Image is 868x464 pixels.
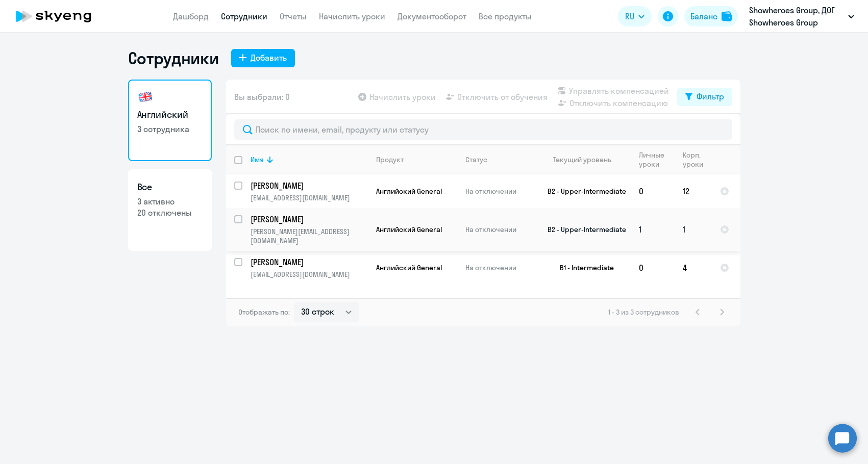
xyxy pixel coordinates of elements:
[251,155,264,164] div: Имя
[722,11,732,21] img: balance
[376,155,457,164] div: Продукт
[536,208,631,251] td: B2 - Upper-Intermediate
[465,155,487,164] div: Статус
[137,207,203,218] p: 20 отключены
[238,307,290,317] span: Отображать по:
[683,150,711,169] div: Корп. уроки
[251,256,366,268] p: [PERSON_NAME]
[251,51,287,64] div: Добавить
[128,48,219,68] h1: Сотрудники
[376,187,442,196] span: Английский General
[137,123,203,135] p: 3 сотрудника
[465,263,535,272] p: На отключении
[618,6,652,27] button: RU
[465,225,535,234] p: На отключении
[675,251,712,285] td: 4
[536,251,631,285] td: B1 - Intermediate
[683,150,705,169] div: Корп. уроки
[553,155,611,164] div: Текущий уровень
[631,251,675,285] td: 0
[221,11,267,21] a: Сотрудники
[536,174,631,208] td: B2 - Upper-Intermediate
[128,169,212,251] a: Все3 активно20 отключены
[631,174,675,208] td: 0
[234,91,290,103] span: Вы выбрали: 0
[251,256,367,268] a: [PERSON_NAME]
[137,89,154,105] img: english
[128,80,212,161] a: Английский3 сотрудника
[251,180,366,191] p: [PERSON_NAME]
[137,196,203,207] p: 3 активно
[465,155,535,164] div: Статус
[251,214,367,225] a: [PERSON_NAME]
[251,227,367,245] p: [PERSON_NAME][EMAIL_ADDRESS][DOMAIN_NAME]
[234,119,732,140] input: Поиск по имени, email, продукту или статусу
[675,174,712,208] td: 12
[251,270,367,279] p: [EMAIL_ADDRESS][DOMAIN_NAME]
[639,150,667,169] div: Личные уроки
[697,90,724,102] div: Фильтр
[544,155,630,164] div: Текущий уровень
[398,11,466,21] a: Документооборот
[231,49,295,67] button: Добавить
[631,208,675,251] td: 1
[625,10,634,22] span: RU
[690,10,717,22] div: Баланс
[251,155,367,164] div: Имя
[376,225,442,234] span: Английский General
[684,6,738,27] button: Балансbalance
[749,4,844,29] p: Showheroes Group, ДОГ Showheroes Group
[137,181,203,194] h3: Все
[608,307,679,317] span: 1 - 3 из 3 сотрудников
[251,214,366,225] p: [PERSON_NAME]
[137,108,203,121] h3: Английский
[251,180,367,191] a: [PERSON_NAME]
[675,208,712,251] td: 1
[319,11,385,21] a: Начислить уроки
[376,155,404,164] div: Продукт
[251,193,367,202] p: [EMAIL_ADDRESS][DOMAIN_NAME]
[639,150,674,169] div: Личные уроки
[173,11,209,21] a: Дашборд
[280,11,307,21] a: Отчеты
[744,4,859,29] button: Showheroes Group, ДОГ Showheroes Group
[376,263,442,272] span: Английский General
[677,88,732,106] button: Фильтр
[479,11,532,21] a: Все продукты
[465,187,535,196] p: На отключении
